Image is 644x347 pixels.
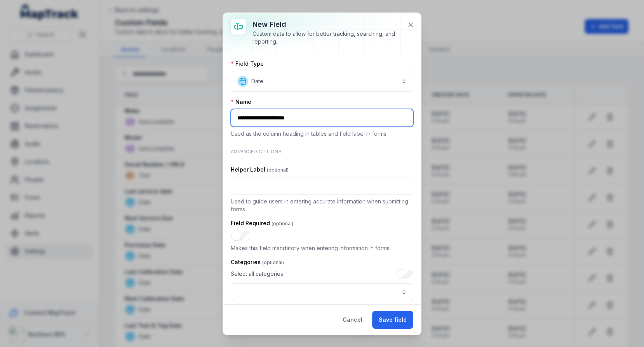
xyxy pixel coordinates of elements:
label: Helper Label [231,166,289,173]
button: Cancel [336,311,369,329]
label: Name [231,98,251,106]
label: Field Type [231,60,264,68]
input: :rce:-form-item-label [231,177,413,195]
div: Advanced Options [231,144,413,159]
p: Used as the column heading in tables and field label in forms [231,130,413,138]
button: Save field [372,311,413,329]
label: Categories [231,258,284,266]
input: :rcf:-form-item-label [231,230,251,241]
button: Date [231,71,413,92]
div: Custom data to allow for better tracking, searching, and reporting. [252,30,401,46]
p: Used to guide users in entering accurate information when submitting forms [231,198,413,213]
input: :rcc:-form-item-label [231,109,413,127]
div: :rcg:-form-item-label [231,269,413,301]
span: Select all categories [231,270,283,278]
p: Makes this field mandatory when entering information in forms [231,244,413,252]
h3: New field [252,19,401,30]
label: Field Required [231,219,293,227]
